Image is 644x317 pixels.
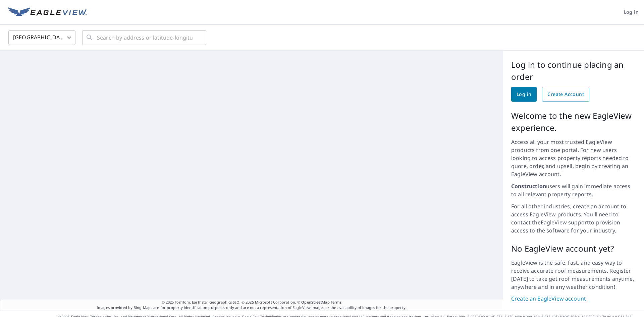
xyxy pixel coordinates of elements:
[547,90,584,99] span: Create Account
[517,90,531,99] span: Log in
[542,87,589,102] a: Create Account
[8,28,75,47] div: [GEOGRAPHIC_DATA]
[8,7,87,17] img: EV Logo
[511,138,636,178] p: Access all your most trusted EagleView products from one portal. For new users looking to access ...
[624,8,639,16] span: Log in
[301,300,329,305] a: OpenStreetMap
[541,219,589,226] a: EagleView support
[511,295,636,303] a: Create an EagleView account
[511,202,636,234] p: For all other industries, create an account to access EagleView products. You'll need to contact ...
[331,300,342,305] a: Terms
[511,182,546,190] strong: Construction
[511,59,636,83] p: Log in to continue placing an order
[511,87,537,102] a: Log in
[162,300,342,305] span: © 2025 TomTom, Earthstar Geographics SIO, © 2025 Microsoft Corporation, ©
[511,259,636,291] p: EagleView is the safe, fast, and easy way to receive accurate roof measurements. Register [DATE] ...
[511,182,636,198] p: users will gain immediate access to all relevant property reports.
[97,28,193,47] input: Search by address or latitude-longitude
[511,110,636,134] p: Welcome to the new EagleView experience.
[511,243,636,255] p: No EagleView account yet?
